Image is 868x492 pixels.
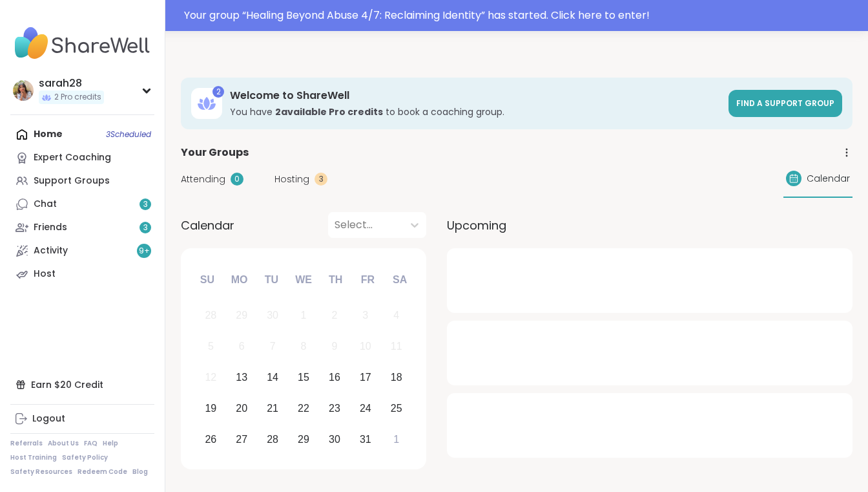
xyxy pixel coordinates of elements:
div: Not available Thursday, October 9th, 2025 [321,333,349,361]
div: 10 [360,337,371,355]
div: 2 [212,86,224,98]
div: Not available Sunday, October 5th, 2025 [197,333,225,361]
a: Safety Policy [62,453,108,462]
div: 27 [236,431,247,448]
span: 9 + [139,246,150,257]
div: 2 [331,306,337,324]
div: 29 [298,431,309,448]
a: Support Groups [10,169,154,193]
div: 17 [360,369,371,386]
div: 15 [298,369,309,386]
span: Find a support group [736,98,834,109]
div: Not available Monday, September 29th, 2025 [228,302,256,330]
div: Not available Wednesday, October 8th, 2025 [290,333,318,361]
div: Choose Monday, October 13th, 2025 [228,364,256,392]
div: 0 [231,173,243,186]
div: 11 [391,337,402,355]
div: 21 [267,400,278,417]
div: Host [34,268,56,281]
div: Choose Tuesday, October 28th, 2025 [259,425,287,453]
div: Choose Saturday, November 1st, 2025 [382,425,410,453]
div: 31 [360,431,371,448]
div: Choose Wednesday, October 22nd, 2025 [290,394,318,422]
div: Chat [34,198,57,211]
div: Choose Sunday, October 19th, 2025 [197,394,225,422]
div: 14 [267,369,278,386]
a: Referrals [10,439,43,448]
div: 13 [236,369,247,386]
span: Hosting [274,173,309,186]
span: 3 [143,199,148,210]
div: Not available Saturday, October 11th, 2025 [382,333,410,361]
div: sarah28 [39,76,104,91]
div: Logout [32,412,65,425]
div: Tu [257,266,285,294]
div: 29 [236,306,247,324]
div: Not available Wednesday, October 1st, 2025 [290,302,318,330]
div: 30 [329,431,340,448]
a: Chat3 [10,193,154,216]
div: 18 [391,369,402,386]
div: Your group “ Healing Beyond Abuse 4/7: Reclaiming Identity ” has started. Click here to enter! [184,8,860,23]
div: Mo [225,266,253,294]
img: ShareWell Nav Logo [10,21,154,66]
div: 28 [205,306,216,324]
div: 7 [270,337,276,355]
div: Choose Wednesday, October 29th, 2025 [290,425,318,453]
div: Choose Friday, October 17th, 2025 [351,364,379,392]
div: Su [193,266,222,294]
a: Safety Resources [10,467,72,476]
div: Not available Thursday, October 2nd, 2025 [321,302,349,330]
div: 16 [329,369,340,386]
div: Fr [353,266,382,294]
div: 3 [362,306,368,324]
a: Blog [132,467,148,476]
a: Logout [10,407,154,431]
div: Friends [34,221,67,234]
div: Earn $20 Credit [10,373,154,396]
a: Expert Coaching [10,146,154,169]
a: Redeem Code [77,467,127,476]
a: Help [103,439,118,448]
div: Not available Friday, October 3rd, 2025 [351,302,379,330]
span: Your Groups [181,145,249,160]
div: 8 [301,337,307,355]
div: Activity [34,244,68,257]
div: Choose Saturday, October 25th, 2025 [382,394,410,422]
div: 6 [239,337,245,355]
div: Expert Coaching [34,151,111,164]
a: Friends3 [10,216,154,239]
div: 26 [205,431,216,448]
span: Upcoming [447,217,506,234]
span: Calendar [181,217,234,234]
div: 30 [267,306,278,324]
div: Choose Thursday, October 16th, 2025 [321,364,349,392]
a: Host Training [10,453,57,462]
div: 24 [360,400,371,417]
img: sarah28 [13,80,34,101]
div: 20 [236,400,247,417]
div: 23 [329,400,340,417]
div: 25 [391,400,402,417]
div: month 2025-10 [195,300,411,455]
div: Not available Friday, October 10th, 2025 [351,333,379,361]
div: 1 [393,431,399,448]
div: 5 [208,337,214,355]
div: We [289,266,318,294]
div: 4 [393,306,399,324]
div: 9 [331,337,337,355]
div: Not available Sunday, September 28th, 2025 [197,302,225,330]
div: Sa [386,266,414,294]
div: 3 [315,173,327,186]
div: Choose Saturday, October 18th, 2025 [382,364,410,392]
div: 12 [205,369,216,386]
span: 2 Pro credits [54,92,101,103]
div: Choose Monday, October 20th, 2025 [228,394,256,422]
a: Host [10,262,154,286]
div: Not available Monday, October 6th, 2025 [228,333,256,361]
div: 22 [298,400,309,417]
div: Not available Saturday, October 4th, 2025 [382,302,410,330]
div: 1 [301,306,307,324]
div: Support Groups [34,175,110,187]
div: Choose Wednesday, October 15th, 2025 [290,364,318,392]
